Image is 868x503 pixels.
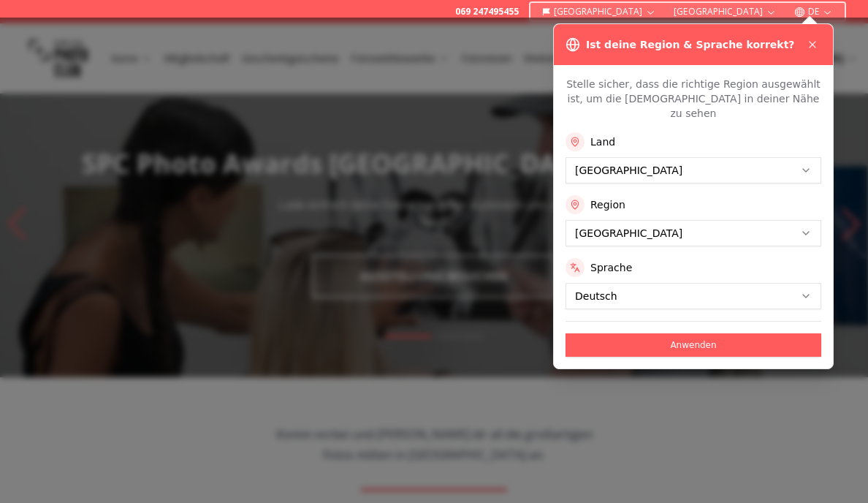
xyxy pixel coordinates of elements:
[590,197,625,212] label: Region
[566,77,821,121] p: Stelle sicher, dass die richtige Region ausgewählt ist, um die [DEMOGRAPHIC_DATA] in deiner Nähe ...
[586,37,794,52] h3: Ist deine Region & Sprache korrekt?
[566,333,821,357] button: Anwenden
[536,3,663,20] button: [GEOGRAPHIC_DATA]
[590,260,632,275] label: Sprache
[590,135,615,149] label: Land
[788,3,839,20] button: DE
[668,3,783,20] button: [GEOGRAPHIC_DATA]
[455,6,519,18] a: 069 247495455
